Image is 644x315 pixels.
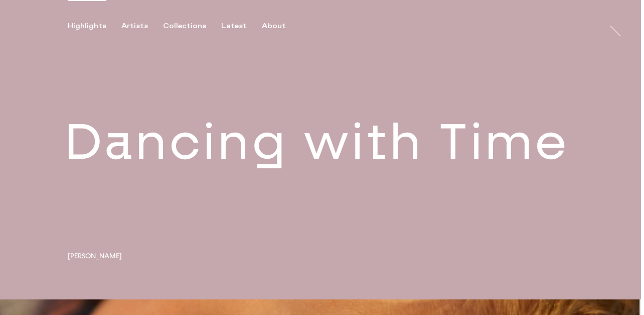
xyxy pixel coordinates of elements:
button: Highlights [68,22,121,31]
div: Latest [221,22,247,31]
div: Highlights [68,22,106,31]
button: Latest [221,22,262,31]
div: Collections [163,22,206,31]
button: About [262,22,301,31]
div: Artists [121,22,148,31]
div: About [262,22,286,31]
button: Collections [163,22,221,31]
button: Artists [121,22,163,31]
